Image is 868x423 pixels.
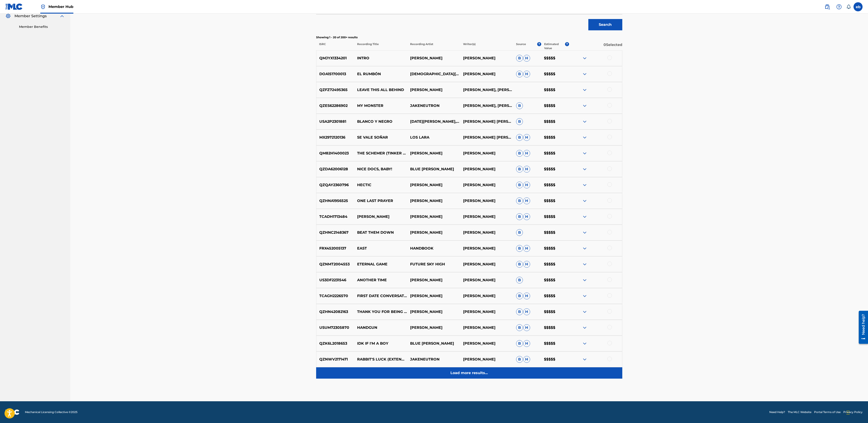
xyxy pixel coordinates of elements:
span: H [523,324,530,331]
img: Member Settings [5,13,11,19]
img: help [836,4,842,10]
p: $$$$$ [541,246,569,251]
p: US3DF2231546 [316,277,354,283]
p: $$$$$ [541,135,569,140]
span: B [516,324,523,331]
p: $$$$$ [541,198,569,204]
p: [PERSON_NAME] [460,293,513,299]
span: B [516,261,523,268]
p: $$$$$ [541,182,569,188]
p: [PERSON_NAME] [460,214,513,219]
p: [PERSON_NAME] [407,182,460,188]
p: Recording Artist [407,42,460,50]
span: H [523,308,530,315]
p: INTRO [354,55,407,61]
p: [PERSON_NAME] [354,214,407,219]
p: [PERSON_NAME] [407,293,460,299]
span: B [516,277,523,284]
span: B [516,166,523,173]
p: $$$$$ [541,309,569,315]
p: [PERSON_NAME], [PERSON_NAME] [460,103,513,108]
p: 0 Selected [569,42,622,50]
p: FIRST DATE CONVERSATIONS (FOR THE HEALTHY YOUNG PROFESSIONAL) [354,293,407,299]
p: QZES62286902 [316,103,354,108]
img: expand [582,246,587,251]
a: Member Benefits [19,24,65,29]
span: H [523,197,530,204]
p: [PERSON_NAME] [407,151,460,156]
p: [PERSON_NAME] [460,341,513,346]
p: [PERSON_NAME] [460,262,513,267]
p: [PERSON_NAME] [460,357,513,362]
span: H [523,166,530,173]
p: ONE LAST PRAYER [354,198,407,204]
p: [PERSON_NAME] [407,198,460,204]
a: Privacy Policy [843,410,863,414]
span: H [523,134,530,141]
span: B [516,293,523,299]
p: BEAT THEM DOWN [354,230,407,235]
div: User Menu [854,2,863,11]
a: Public Search [823,2,832,11]
img: expand [582,166,587,172]
p: RABBIT'S LUCK (EXTENDED VERSION) [354,357,407,362]
span: B [516,308,523,315]
img: expand [582,214,587,219]
span: H [523,261,530,268]
img: expand [582,341,587,346]
p: EL RUMBÓN [354,71,407,77]
span: B [516,229,523,236]
p: $$$$$ [541,151,569,156]
p: JAKENEUTRON [407,103,460,108]
img: expand [582,198,587,204]
p: [PERSON_NAME] [460,325,513,330]
p: [PERSON_NAME] [460,277,513,283]
span: B [516,150,523,157]
p: $$$$$ [541,230,569,235]
p: [PERSON_NAME] [460,55,513,61]
span: B [516,213,523,220]
p: QM82H1400023 [316,151,354,156]
span: H [523,293,530,299]
span: ? [565,42,569,46]
img: expand [582,262,587,267]
span: B [516,102,523,109]
span: B [516,134,523,141]
button: Search [588,19,622,30]
p: $$$$$ [541,357,569,362]
p: USA2P2301881 [316,119,354,124]
span: H [523,182,530,188]
iframe: Chat Widget [845,401,868,423]
span: B [516,245,523,252]
p: [PERSON_NAME] [460,151,513,156]
p: [PERSON_NAME] [460,166,513,172]
p: [PERSON_NAME] [407,277,460,283]
p: $$$$$ [541,87,569,93]
p: FRX452005137 [316,246,354,251]
p: $$$$$ [541,166,569,172]
span: H [523,55,530,62]
p: QZQAY2360796 [316,182,354,188]
p: $$$$$ [541,55,569,61]
p: USUM72305870 [316,325,354,330]
p: TCADH1713484 [316,214,354,219]
p: $$$$$ [541,103,569,108]
p: NICE DOCS, BABY! [354,166,407,172]
p: QZK6L2018653 [316,341,354,346]
p: [PERSON_NAME], [PERSON_NAME] [460,87,513,93]
p: Load more results... [450,370,488,376]
p: [PERSON_NAME] [460,230,513,235]
span: H [523,150,530,157]
div: Drag [847,406,849,419]
p: Estimated Value [544,42,565,50]
p: ETERNAL GAME [354,262,407,267]
img: expand [582,357,587,362]
div: Help [834,2,844,11]
p: MY MONSTER [354,103,407,108]
p: [PERSON_NAME] [460,71,513,77]
img: expand [582,182,587,188]
span: B [516,356,523,363]
p: $$$$$ [541,325,569,330]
